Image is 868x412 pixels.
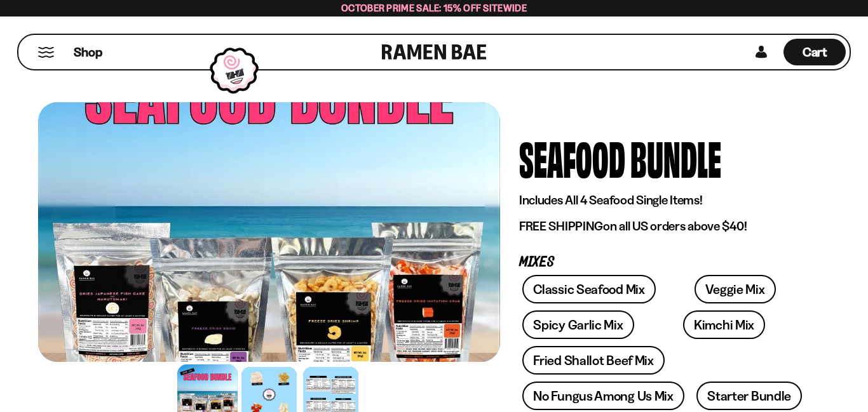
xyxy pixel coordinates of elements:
span: Cart [803,44,827,60]
a: Shop [74,39,102,65]
p: on all US orders above $40! [519,218,811,234]
p: Includes All 4 Seafood Single Items! [519,192,811,208]
span: October Prime Sale: 15% off Sitewide [341,2,527,14]
a: Spicy Garlic Mix [522,310,634,339]
a: No Fungus Among Us Mix [522,382,684,410]
span: Shop [74,44,102,61]
div: Seafood [519,134,625,182]
a: Fried Shallot Beef Mix [522,346,664,375]
a: Starter Bundle [696,382,802,410]
a: Kimchi Mix [683,310,765,339]
button: Mobile Menu Trigger [37,47,55,58]
div: Bundle [630,134,721,182]
div: Cart [783,35,846,69]
a: Veggie Mix [695,275,776,303]
strong: FREE SHIPPING [519,218,603,234]
a: Classic Seafood Mix [522,275,655,303]
p: Mixes [519,256,811,269]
